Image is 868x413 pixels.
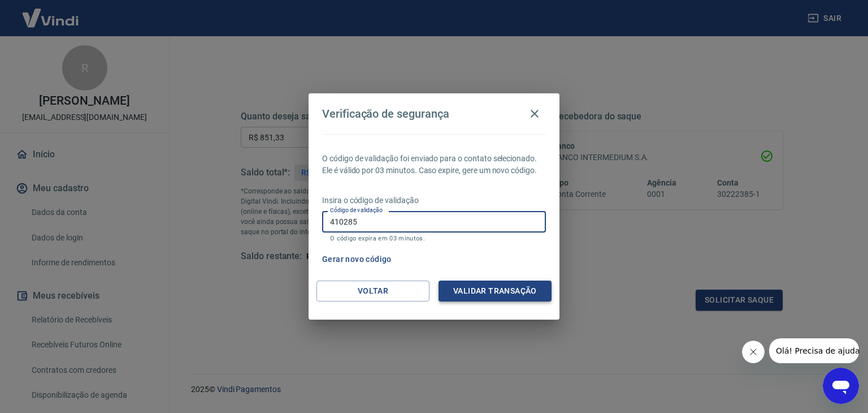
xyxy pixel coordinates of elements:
[322,195,546,206] p: Insira o código de validação
[823,368,859,404] iframe: Botão para abrir a janela de mensagens
[322,153,546,177] p: O código de validação foi enviado para o contato selecionado. Ele é válido por 03 minutos. Caso e...
[769,338,859,363] iframe: Mensagem da empresa
[322,107,449,121] h4: Verificação de segurança
[316,281,429,302] button: Voltar
[318,249,396,270] button: Gerar novo código
[742,341,765,363] iframe: Fechar mensagem
[439,281,552,302] button: Validar transação
[330,206,383,214] label: Código de validação
[330,235,538,242] p: O código expira em 03 minutos.
[7,8,95,17] span: Olá! Precisa de ajuda?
